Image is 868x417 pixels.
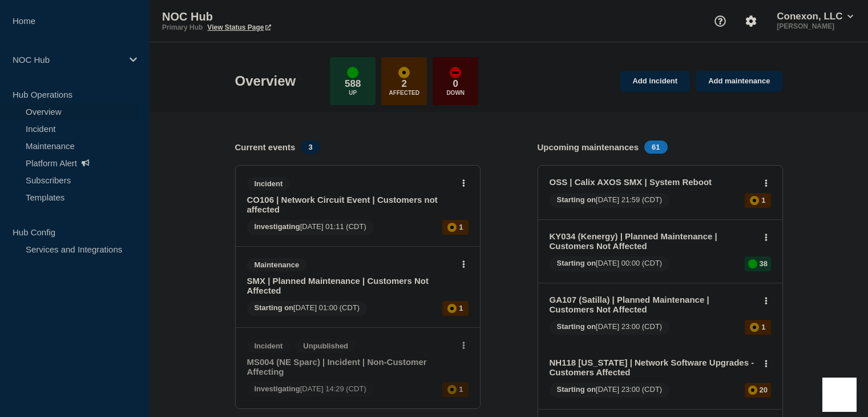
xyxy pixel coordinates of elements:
[447,304,457,313] div: affected
[13,55,122,65] p: NOC Hub
[447,223,457,232] div: affected
[345,78,361,90] p: 588
[247,276,453,295] a: SMX | Planned Maintenance | Customers Not Affected
[296,339,356,352] span: Unpublished
[247,258,307,271] span: Maintenance
[761,323,765,331] p: 1
[550,231,756,251] a: KY034 (Kenergy) | Planned Maintenance | Customers Not Affected
[247,339,290,352] span: Incident
[557,322,596,331] span: Starting on
[247,177,290,190] span: Incident
[402,78,407,90] p: 2
[557,195,596,204] span: Starting on
[774,22,855,30] p: [PERSON_NAME]
[620,71,690,92] a: Add incident
[247,220,374,235] span: [DATE] 01:11 (CDT)
[750,196,759,205] div: affected
[760,386,768,394] p: 20
[235,142,296,152] h4: Current events
[389,90,419,96] p: Affected
[557,385,596,394] span: Starting on
[739,9,763,33] button: Account settings
[761,196,765,205] p: 1
[446,90,465,96] p: Down
[347,67,358,78] div: up
[550,383,670,398] span: [DATE] 23:00 (CDT)
[247,195,453,214] a: CO106 | Network Circuit Event | Customers not affected
[550,256,670,271] span: [DATE] 00:00 (CDT)
[696,71,782,92] a: Add maintenance
[708,9,732,33] button: Support
[550,193,670,208] span: [DATE] 21:59 (CDT)
[255,384,300,393] span: Investigating
[750,323,759,332] div: affected
[550,358,756,377] a: NH118 [US_STATE] | Network Software Upgrades - Customers Affected
[247,357,453,376] a: MS004 (NE Sparc) | Incident | Non-Customer Affecting
[760,259,768,268] p: 38
[450,67,461,78] div: down
[247,382,374,397] span: [DATE] 14:29 (CDT)
[557,259,596,267] span: Starting on
[459,304,463,312] p: 1
[550,320,670,335] span: [DATE] 23:00 (CDT)
[459,223,463,231] p: 1
[538,142,639,152] h4: Upcoming maintenances
[453,78,458,90] p: 0
[447,385,457,394] div: affected
[822,378,857,412] iframe: Help Scout Beacon - Open
[207,23,271,31] a: View Status Page
[550,295,756,314] a: GA107 (Satilla) | Planned Maintenance | Customers Not Affected
[247,301,368,316] span: [DATE] 01:00 (CDT)
[162,23,203,31] p: Primary Hub
[255,303,294,312] span: Starting on
[255,222,300,231] span: Investigating
[644,141,667,154] span: 61
[459,385,463,394] p: 1
[748,259,757,268] div: up
[774,11,855,22] button: Conexon, LLC
[301,141,320,154] span: 3
[748,386,757,395] div: affected
[162,10,390,23] p: NOC Hub
[398,67,410,78] div: affected
[550,177,756,187] a: OSS | Calix AXOS SMX | System Reboot
[349,90,357,96] p: Up
[235,73,296,89] h1: Overview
